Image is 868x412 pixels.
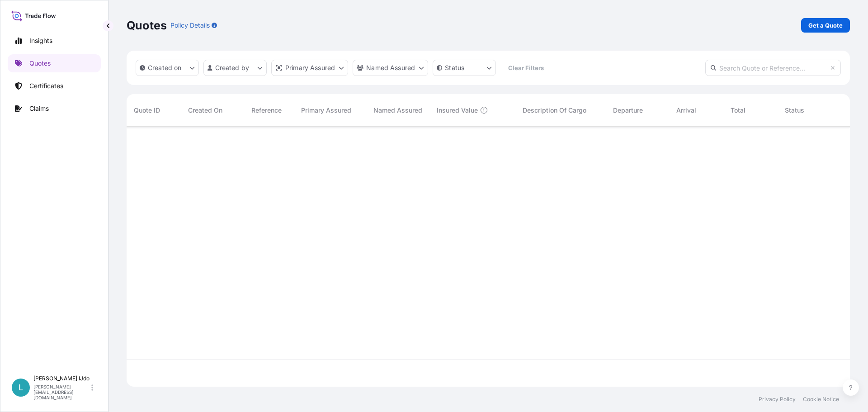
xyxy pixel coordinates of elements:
[500,61,551,75] button: Clear Filters
[366,63,415,72] p: Named Assured
[19,383,23,392] span: L
[29,104,49,113] p: Claims
[127,18,167,33] p: Quotes
[508,63,544,72] p: Clear Filters
[759,396,796,403] a: Privacy Policy
[8,32,101,50] a: Insights
[731,106,745,115] span: Total
[808,21,843,30] p: Get a Quote
[613,106,643,115] span: Departure
[29,36,52,45] p: Insights
[353,60,428,76] button: cargoOwner Filter options
[29,59,51,68] p: Quotes
[437,106,478,115] span: Insured Value
[803,396,839,403] a: Cookie Notice
[8,99,101,118] a: Claims
[373,106,422,115] span: Named Assured
[523,106,586,115] span: Description Of Cargo
[33,375,90,382] p: [PERSON_NAME] IJdo
[148,63,182,72] p: Created on
[33,384,90,400] p: [PERSON_NAME][EMAIL_ADDRESS][DOMAIN_NAME]
[801,18,850,33] a: Get a Quote
[705,60,841,76] input: Search Quote or Reference...
[8,77,101,95] a: Certificates
[433,60,496,76] button: certificateStatus Filter options
[445,63,464,72] p: Status
[203,60,267,76] button: createdBy Filter options
[136,60,199,76] button: createdOn Filter options
[271,60,348,76] button: distributor Filter options
[251,106,282,115] span: Reference
[676,106,696,115] span: Arrival
[29,81,63,90] p: Certificates
[215,63,250,72] p: Created by
[8,54,101,72] a: Quotes
[134,106,160,115] span: Quote ID
[285,63,335,72] p: Primary Assured
[301,106,351,115] span: Primary Assured
[188,106,222,115] span: Created On
[170,21,210,30] p: Policy Details
[785,106,804,115] span: Status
